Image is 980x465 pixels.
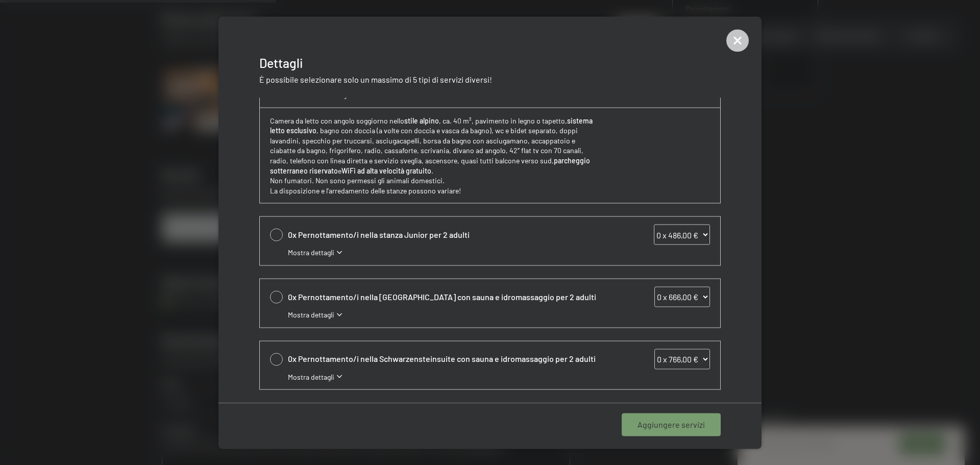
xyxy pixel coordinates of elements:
p: Non fumatori. Non sono permessi gli animali domestici. [270,176,600,186]
strong: stile alpino [404,116,439,125]
span: Mostra dettagli [288,248,334,258]
strong: WiFi ad alta velocità gratuito [341,166,431,175]
p: La disposizione e l'arredamento delle stanze possono variare! [270,185,600,195]
span: Dettagli [259,55,303,70]
span: 0x Pernottamento/i nella stanza Junior per 2 adulti [288,229,604,240]
span: Aggiungere servizi [638,419,705,430]
span: Mostra dettagli [288,372,334,382]
span: 0x Pernottamento/i nella [GEOGRAPHIC_DATA] con sauna e idromassaggio per 2 adulti [288,291,604,302]
p: È possibile selezionare solo un massimo di 5 tipi di servizi diversi! [259,74,721,85]
p: Camera da letto con angolo soggiorno nello , ca. 40 m², pavimento in legno o tapetto, , bagno con... [270,115,600,176]
span: 0x Pernottamento/i nella Schwarzensteinsuite con sauna e idromassaggio per 2 adulti [288,353,604,364]
strong: sistema letto esclusivo [270,116,593,135]
span: Mostra dettagli [288,309,334,320]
